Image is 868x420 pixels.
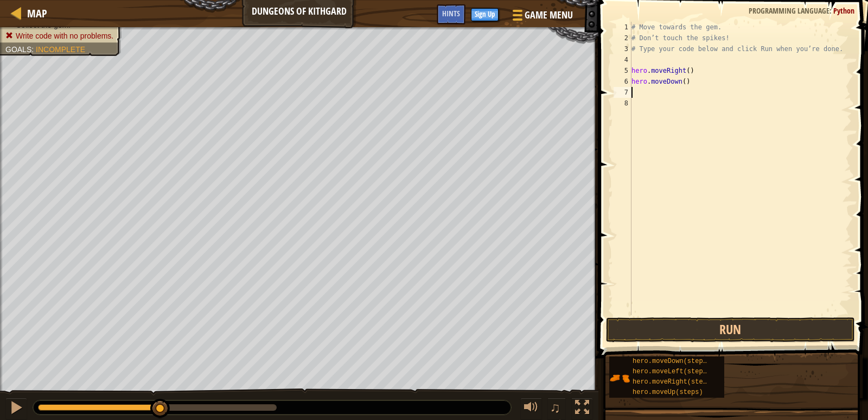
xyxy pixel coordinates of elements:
button: Adjust volume [520,398,542,420]
button: ♫ [547,398,566,420]
span: Hints [442,8,460,18]
span: Programming language [749,5,829,16]
span: Incomplete [36,45,85,54]
span: ♫ [550,399,560,416]
span: Map [27,6,47,21]
div: 4 [614,54,631,65]
div: 8 [614,98,631,109]
img: portrait.png [609,368,630,388]
div: 3 [614,43,631,54]
li: Write code with no problems. [5,30,113,41]
span: Python [833,5,854,16]
span: Game Menu [525,8,573,22]
span: : [829,5,833,16]
span: Goals [5,45,31,54]
span: hero.moveLeft(steps) [633,368,711,375]
button: Run [606,317,855,342]
button: Sign Up [471,8,499,21]
span: hero.moveRight(steps) [633,378,714,386]
div: 5 [614,65,631,76]
span: Write code with no problems. [16,32,113,40]
div: 6 [614,76,631,87]
button: Toggle fullscreen [571,398,593,420]
button: Ctrl + P: Pause [5,398,27,420]
span: hero.moveDown(steps) [633,358,711,365]
button: Game Menu [504,4,579,30]
div: 1 [614,22,631,33]
span: hero.moveUp(steps) [633,388,703,396]
div: 7 [614,87,631,98]
span: : [31,45,36,54]
a: Map [22,6,47,21]
div: 2 [614,33,631,43]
